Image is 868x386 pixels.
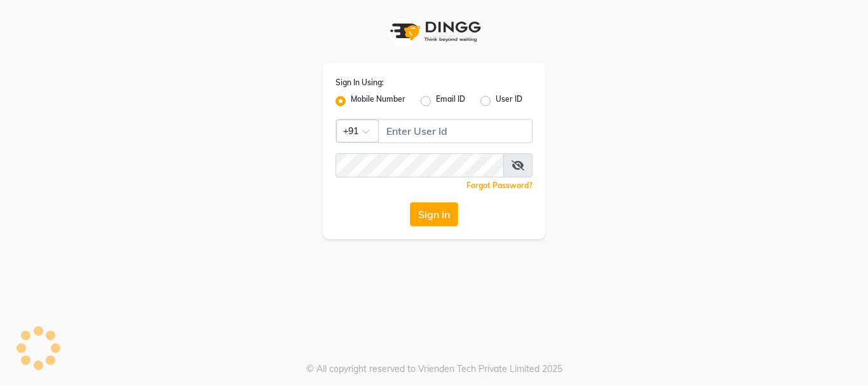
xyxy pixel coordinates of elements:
img: logo1.svg [383,13,485,50]
label: Mobile Number [351,93,405,109]
label: Email ID [436,93,465,109]
a: Forgot Password? [466,181,532,190]
input: Username [336,153,504,177]
label: Sign In Using: [336,77,384,88]
label: User ID [496,93,522,109]
input: Username [378,119,532,143]
button: Sign In [410,202,458,226]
